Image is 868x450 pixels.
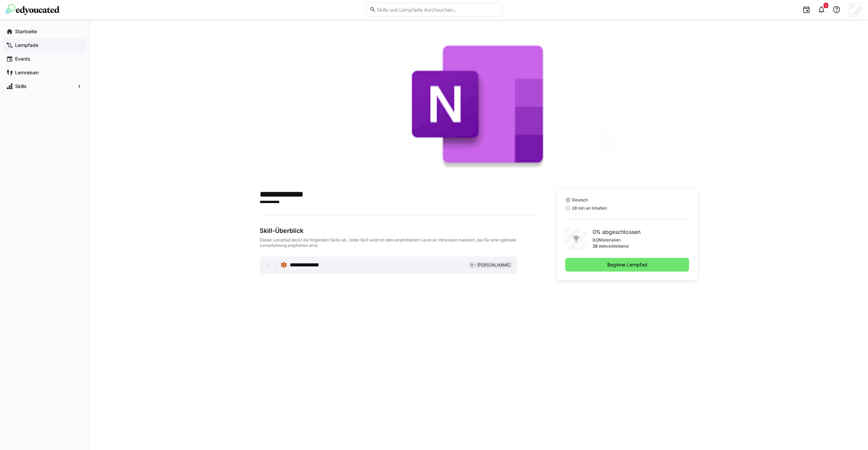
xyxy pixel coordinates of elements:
span: Beginne Lernpfad [606,261,648,268]
span: 0 - [PERSON_NAME] [470,262,510,268]
p: 28 min [593,243,606,249]
div: Dieser Lernpfad deckt die folgenden Skills ab. Jeder Skill wird mit dem empfohlenen Level an Vorw... [260,237,541,248]
span: Deutsch [572,197,588,203]
span: 5 [825,3,827,8]
p: verbleibend [606,243,629,249]
p: 0% abgeschlossen [593,228,640,236]
span: 28 min an Inhalten [572,205,607,211]
div: Skill-Überblick [260,227,541,235]
button: Beginne Lernpfad [565,258,689,272]
p: Materialien [599,237,621,243]
p: 0/2 [593,237,599,243]
input: Skills und Lernpfade durchsuchen… [376,7,498,13]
